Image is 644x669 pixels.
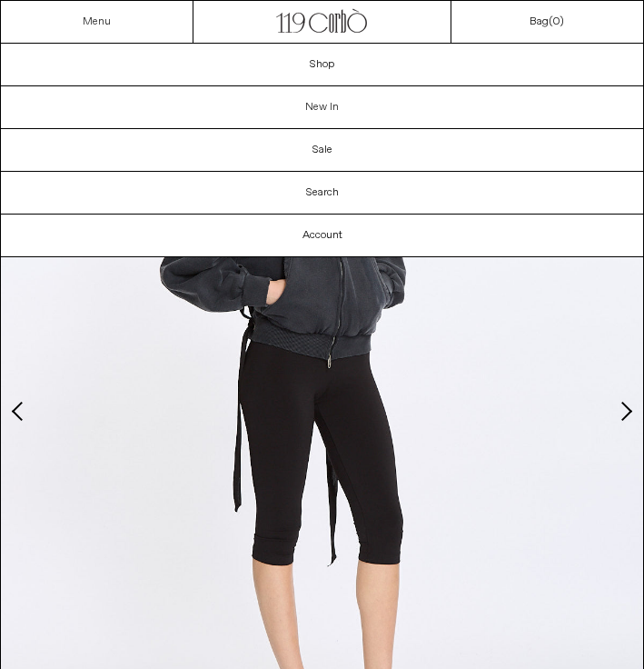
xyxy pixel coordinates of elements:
[1,44,643,85] a: Shop
[83,15,111,29] a: Menu
[616,402,634,420] button: Next slide
[10,402,28,420] button: Previous slide
[552,15,564,29] span: )
[552,15,560,29] span: 0
[1,129,643,171] a: Sale
[530,14,564,30] a: Bag()
[1,86,643,128] a: New In
[1,172,643,214] a: Search
[1,215,643,256] a: Account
